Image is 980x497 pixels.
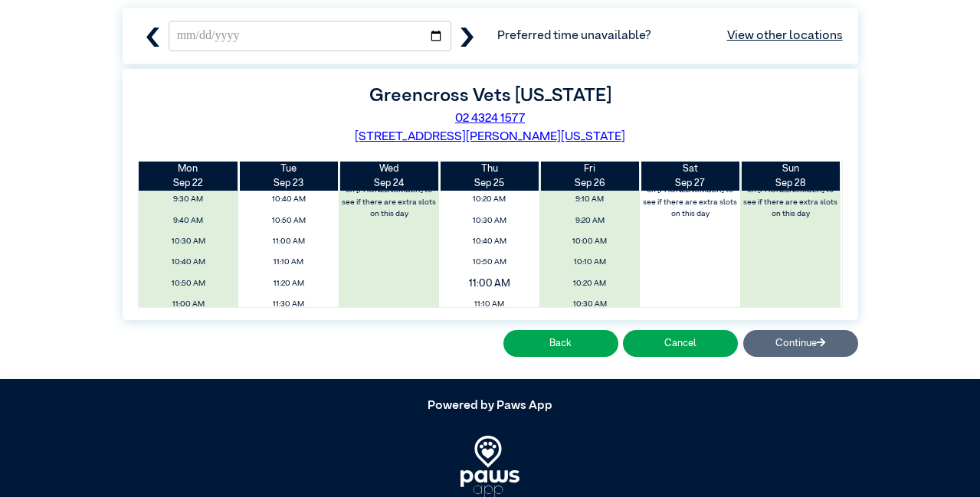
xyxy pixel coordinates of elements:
[439,162,539,191] th: Sep 25
[623,330,738,357] button: Cancel
[544,233,636,250] span: 10:00 AM
[355,131,625,143] a: [STREET_ADDRESS][PERSON_NAME][US_STATE]
[539,162,640,191] th: Sep 26
[641,170,739,223] label: Please contact the clinic on [PHONE_NUMBER] to see if there are extra slots on this day
[243,275,335,293] span: 11:20 AM
[455,113,525,125] a: 02 4324 1577
[544,191,636,208] span: 9:10 AM
[742,170,840,223] label: Please contact the clinic on [PHONE_NUMBER] to see if there are extra slots on this day
[243,253,335,271] span: 11:10 AM
[727,27,843,45] a: View other locations
[139,162,239,191] th: Sep 22
[238,162,339,191] th: Sep 23
[143,275,234,293] span: 10:50 AM
[503,330,618,357] button: Back
[339,162,439,191] th: Sep 24
[444,253,536,271] span: 10:50 AM
[243,233,335,250] span: 11:00 AM
[497,27,842,45] span: Preferred time unavailable?
[243,296,335,313] span: 11:30 AM
[544,275,636,293] span: 10:20 AM
[243,191,335,208] span: 10:40 AM
[143,212,234,230] span: 9:40 AM
[444,296,536,313] span: 11:10 AM
[143,296,234,313] span: 11:00 AM
[544,296,636,313] span: 10:30 AM
[369,87,611,105] label: Greencross Vets [US_STATE]
[243,212,335,230] span: 10:50 AM
[444,233,536,250] span: 10:40 AM
[143,191,234,208] span: 9:30 AM
[740,162,841,191] th: Sep 28
[143,233,234,250] span: 10:30 AM
[123,399,858,414] h5: Powered by Paws App
[544,253,636,271] span: 10:10 AM
[461,436,519,497] img: PawsApp
[340,170,438,223] label: Please contact the clinic on [PHONE_NUMBER] to see if there are extra slots on this day
[444,212,536,230] span: 10:30 AM
[143,253,234,271] span: 10:40 AM
[430,272,549,295] span: 11:00 AM
[640,162,740,191] th: Sep 27
[544,212,636,230] span: 9:20 AM
[444,191,536,208] span: 10:20 AM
